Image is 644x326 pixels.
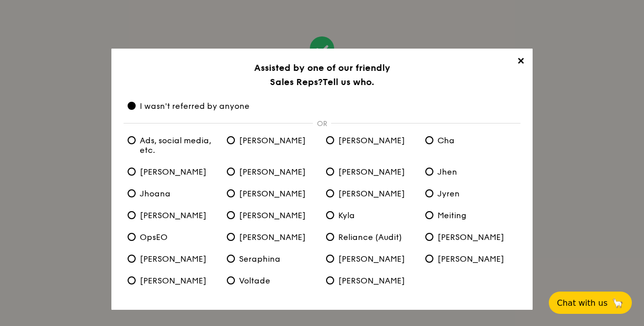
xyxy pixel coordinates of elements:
[326,211,355,220] span: Kyla
[128,254,207,264] span: [PERSON_NAME]
[425,233,433,241] input: Samantha [PERSON_NAME]
[425,232,504,242] span: [PERSON_NAME]
[425,189,433,197] input: Jyren Jyren
[326,233,334,241] input: Reliance (Audit) Reliance (Audit)
[326,232,402,242] span: Reliance (Audit)
[425,254,504,264] span: [PERSON_NAME]
[227,232,306,242] span: [PERSON_NAME]
[223,254,322,264] label: Seraphina
[322,136,421,145] label: Andy
[326,189,334,197] input: Joyce [PERSON_NAME]
[223,232,322,242] label: Pamela
[128,167,207,177] span: [PERSON_NAME]
[425,189,460,198] span: Jyren
[223,189,322,198] label: Joshua
[124,254,223,264] label: Sandy
[128,211,136,219] input: Kathleen [PERSON_NAME]
[223,211,322,220] label: Kenn
[223,136,322,145] label: Alvin
[326,189,405,198] span: [PERSON_NAME]
[124,232,223,242] label: OpsEO
[128,276,136,284] input: Ted [PERSON_NAME]
[223,276,322,286] label: Voltade
[227,211,235,219] input: Kenn [PERSON_NAME]
[513,56,528,70] span: ✕
[227,233,235,241] input: Pamela [PERSON_NAME]
[124,276,223,286] label: Ted
[227,189,235,197] input: Joshua [PERSON_NAME]
[128,136,136,144] input: Ads, social media, etc. Ads, social media, etc.
[128,168,136,176] input: Eliza [PERSON_NAME]
[128,101,250,111] span: I wasn't referred by anyone
[124,189,223,198] label: Jhoana
[421,232,520,242] label: Samantha
[313,119,331,128] p: OR
[421,189,520,198] label: Jyren
[227,189,306,198] span: [PERSON_NAME]
[227,276,270,286] span: Voltade
[421,254,520,264] label: Sophia
[326,254,405,264] span: [PERSON_NAME]
[128,233,136,241] input: OpsEO OpsEO
[425,136,433,144] input: Cha Cha
[322,276,421,286] label: Zhe Yong
[124,167,223,177] label: Eliza
[421,136,520,145] label: Cha
[557,298,608,308] span: Chat with us
[326,211,334,219] input: Kyla Kyla
[323,76,374,88] span: Tell us who.
[124,136,223,155] label: Ads, social media, etc.
[425,136,455,145] span: Cha
[128,232,168,242] span: OpsEO
[227,276,235,284] input: Voltade Voltade
[326,136,334,144] input: Andy [PERSON_NAME]
[227,168,235,176] input: Ghee Ting [PERSON_NAME]
[322,254,421,264] label: Sherlyn
[128,276,207,286] span: [PERSON_NAME]
[124,211,223,220] label: Kathleen
[227,211,306,220] span: [PERSON_NAME]
[128,189,136,197] input: Jhoana Jhoana
[421,167,520,177] label: Jhen
[124,101,520,111] label: I wasn't referred by anyone
[326,276,405,286] span: [PERSON_NAME]
[326,168,334,176] input: Gwen [PERSON_NAME]
[612,297,624,309] span: 🦙
[425,211,433,219] input: Meiting Meiting
[425,168,433,176] input: Jhen Jhen
[421,211,520,220] label: Meiting
[549,292,632,314] button: Chat with us🦙
[128,189,171,198] span: Jhoana
[128,136,219,155] span: Ads, social media, etc.
[326,276,334,284] input: Zhe Yong [PERSON_NAME]
[322,211,421,220] label: Kyla
[425,167,457,177] span: Jhen
[227,167,306,177] span: [PERSON_NAME]
[128,211,207,220] span: [PERSON_NAME]
[322,167,421,177] label: Gwen
[322,189,421,198] label: Joyce
[223,167,322,177] label: Ghee Ting
[128,102,136,110] input: I wasn't referred by anyone I wasn't referred by anyone
[124,61,520,89] h3: Assisted by one of our friendly Sales Reps?
[227,136,235,144] input: Alvin [PERSON_NAME]
[425,255,433,263] input: Sophia [PERSON_NAME]
[227,136,306,145] span: [PERSON_NAME]
[326,167,405,177] span: [PERSON_NAME]
[326,136,405,145] span: [PERSON_NAME]
[326,255,334,263] input: Sherlyn [PERSON_NAME]
[227,255,235,263] input: Seraphina Seraphina
[227,254,280,264] span: Seraphina
[425,211,466,220] span: Meiting
[128,255,136,263] input: Sandy [PERSON_NAME]
[322,232,421,242] label: Reliance (Audit)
